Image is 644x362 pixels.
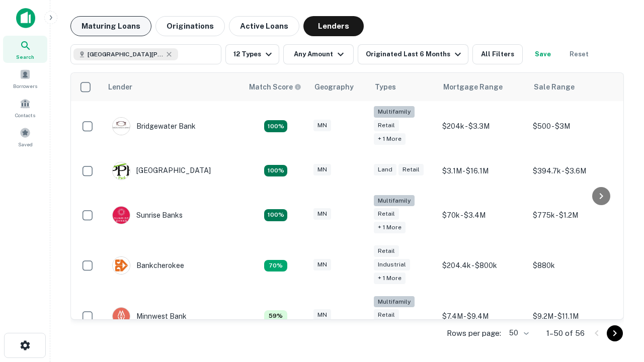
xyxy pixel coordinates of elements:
td: $3.1M - $16.1M [437,152,528,190]
img: picture [113,257,130,274]
img: picture [113,207,130,224]
button: Reset [563,44,595,64]
th: Geography [308,73,369,101]
h6: Match Score [249,81,299,93]
td: $500 - $3M [528,101,618,152]
button: Save your search to get updates of matches that match your search criteria. [527,44,559,64]
div: Originated Last 6 Months [366,48,464,60]
div: Types [375,81,396,93]
div: Retail [398,164,424,175]
div: Sunrise Banks [112,206,183,224]
div: Lender [108,81,132,93]
img: picture [113,308,130,325]
div: Multifamily [374,296,415,308]
div: Minnwest Bank [112,307,187,325]
div: [GEOGRAPHIC_DATA] [112,162,211,180]
button: All Filters [472,44,523,64]
a: Saved [3,123,47,150]
a: Contacts [3,94,47,121]
td: $204.4k - $800k [437,240,528,291]
img: picture [113,162,130,179]
div: Industrial [374,259,410,270]
th: Mortgage Range [437,73,528,101]
p: Rows per page: [447,327,501,339]
div: + 1 more [374,133,406,145]
div: Capitalize uses an advanced AI algorithm to match your search with the best lender. The match sco... [249,81,301,93]
div: Sale Range [534,81,575,93]
div: Multifamily [374,195,415,207]
div: MN [313,208,331,220]
div: Matching Properties: 18, hasApolloMatch: undefined [264,120,287,132]
button: Originations [155,16,225,36]
div: Bridgewater Bank [112,117,196,135]
td: $7.4M - $9.4M [437,291,528,342]
div: Multifamily [374,106,415,118]
span: Saved [18,140,33,148]
div: 50 [505,326,530,340]
div: + 1 more [374,222,406,233]
span: Search [16,53,34,61]
td: $204k - $3.3M [437,101,528,152]
div: MN [313,259,331,270]
button: 12 Types [225,44,279,64]
div: Matching Properties: 6, hasApolloMatch: undefined [264,310,287,322]
td: $880k [528,240,618,291]
span: Borrowers [13,82,37,90]
td: $775k - $1.2M [528,190,618,241]
div: Retail [374,245,399,257]
td: $394.7k - $3.6M [528,152,618,190]
div: MN [313,164,331,175]
span: Contacts [15,111,35,119]
img: picture [113,118,130,135]
div: Bankcherokee [112,256,184,275]
button: Active Loans [229,16,299,36]
button: Maturing Loans [70,16,151,36]
img: capitalize-icon.png [16,8,35,28]
td: $9.2M - $11.1M [528,291,618,342]
div: + 1 more [374,273,406,284]
div: Geography [314,81,354,93]
div: Land [374,164,396,175]
div: Mortgage Range [443,81,503,93]
div: MN [313,120,331,131]
div: MN [313,309,331,321]
p: 1–50 of 56 [546,327,585,339]
div: Matching Properties: 15, hasApolloMatch: undefined [264,209,287,221]
a: Borrowers [3,65,47,92]
td: $70k - $3.4M [437,190,528,241]
th: Sale Range [528,73,618,101]
div: Retail [374,309,399,321]
button: Originated Last 6 Months [358,44,468,64]
th: Lender [102,73,243,101]
span: [GEOGRAPHIC_DATA][PERSON_NAME], [GEOGRAPHIC_DATA], [GEOGRAPHIC_DATA] [88,50,163,59]
div: Matching Properties: 7, hasApolloMatch: undefined [264,260,287,272]
iframe: Chat Widget [594,282,644,330]
th: Capitalize uses an advanced AI algorithm to match your search with the best lender. The match sco... [243,73,308,101]
a: Search [3,36,47,63]
th: Types [369,73,437,101]
div: Retail [374,120,399,131]
button: Go to next page [607,325,623,341]
button: Lenders [303,16,364,36]
div: Matching Properties: 10, hasApolloMatch: undefined [264,165,287,177]
div: Retail [374,208,399,220]
button: Any Amount [283,44,354,64]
